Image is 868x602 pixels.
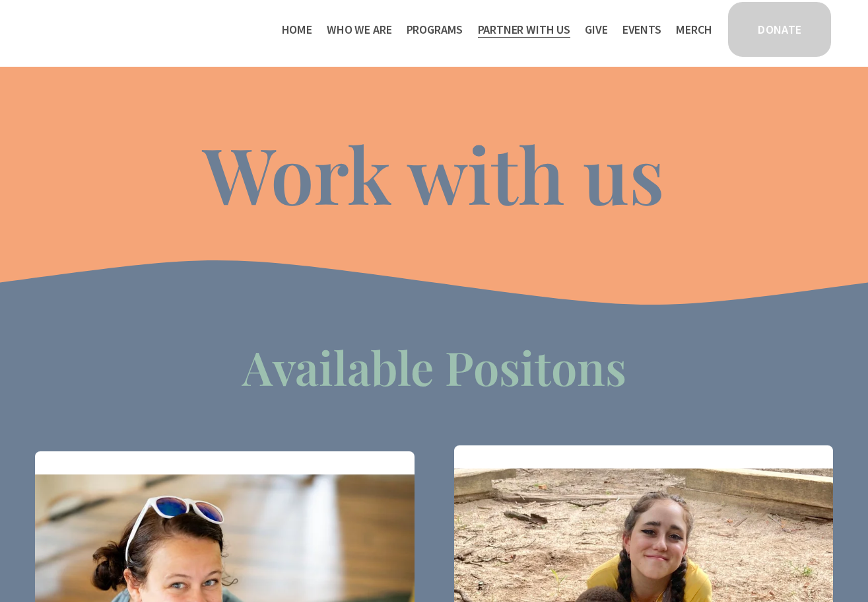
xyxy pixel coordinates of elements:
a: folder dropdown [327,19,391,40]
a: Merch [676,19,712,40]
span: Partner With Us [478,20,570,39]
a: folder dropdown [407,19,463,40]
p: Available Positons [35,334,834,399]
a: folder dropdown [478,19,570,40]
h1: Work with us [203,134,665,211]
span: Who We Are [327,20,391,39]
span: Programs [407,20,463,39]
a: Events [622,19,661,40]
a: Give [585,19,607,40]
a: Home [282,19,312,40]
